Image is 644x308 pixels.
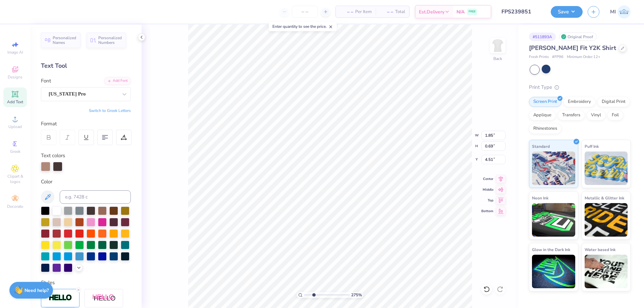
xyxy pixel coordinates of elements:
[610,5,631,18] a: MI
[7,50,23,55] span: Image AI
[610,8,616,16] span: MI
[552,54,563,60] span: # FP96
[41,178,131,186] div: Color
[529,44,616,52] span: [PERSON_NAME] Fit Y2K Shirt
[529,124,561,134] div: Rhinestones
[558,110,585,120] div: Transfers
[89,108,131,113] button: Switch to Greek Letters
[597,97,630,107] div: Digital Print
[41,152,65,160] label: Text colors
[41,120,131,128] div: Format
[8,124,22,129] span: Upload
[395,8,405,15] span: Total
[24,287,49,294] strong: Need help?
[41,77,51,85] label: Font
[551,6,583,18] button: Save
[563,97,595,107] div: Embroidery
[496,5,546,18] input: Untitled Design
[532,194,548,201] span: Neon Ink
[559,33,597,41] div: Original Proof
[351,292,362,298] span: 275 %
[469,9,476,14] span: FREE
[481,177,493,181] span: Center
[481,198,493,203] span: Top
[491,39,504,52] img: Back
[355,8,372,15] span: Per Item
[53,36,76,45] span: Personalized Names
[98,36,122,45] span: Personalized Numbers
[92,294,116,302] img: Shadow
[585,194,624,201] span: Metallic & Glitter Ink
[493,56,502,62] div: Back
[481,209,493,213] span: Bottom
[532,203,575,237] img: Neon Ink
[7,99,23,105] span: Add Text
[292,6,318,18] input: – –
[585,151,628,185] img: Puff Ink
[3,174,27,184] span: Clipart & logos
[41,279,131,287] div: Styles
[532,255,575,288] img: Glow in the Dark Ink
[457,8,465,15] span: N/A
[529,83,631,91] div: Print Type
[269,22,337,31] div: Enter quantity to see the price.
[532,151,575,185] img: Standard
[618,5,631,18] img: Mark Isaac
[532,143,550,150] span: Standard
[607,110,623,120] div: Foil
[8,74,22,80] span: Designs
[529,110,556,120] div: Applique
[60,190,131,204] input: e.g. 7428 c
[41,61,131,70] div: Text Tool
[340,8,353,15] span: – –
[529,33,556,41] div: # 511893A
[380,8,393,15] span: – –
[587,110,605,120] div: Vinyl
[567,54,600,60] span: Minimum Order: 12 +
[104,77,131,85] div: Add Font
[529,97,561,107] div: Screen Print
[49,294,72,302] img: Stroke
[585,203,628,237] img: Metallic & Glitter Ink
[10,149,20,154] span: Greek
[7,204,23,209] span: Decorate
[419,8,444,15] span: Est. Delivery
[585,246,615,253] span: Water based Ink
[585,143,599,150] span: Puff Ink
[532,246,570,253] span: Glow in the Dark Ink
[585,255,628,288] img: Water based Ink
[529,54,549,60] span: Fresh Prints
[481,187,493,192] span: Middle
